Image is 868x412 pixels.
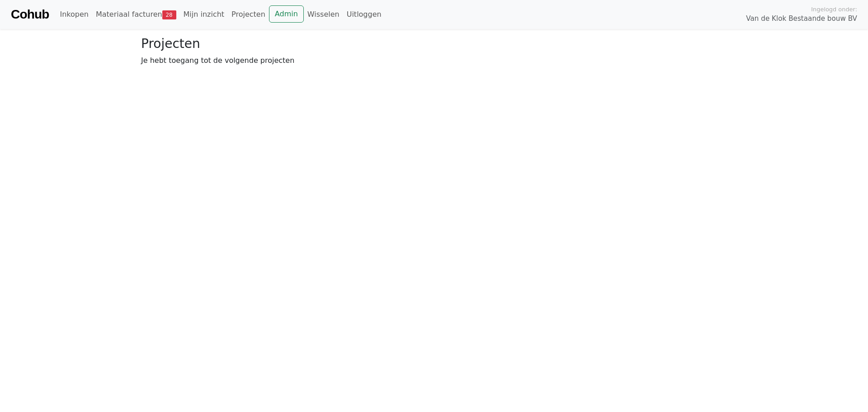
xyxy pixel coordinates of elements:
a: Mijn inzicht [180,5,228,24]
h3: Projecten [141,36,727,52]
span: Van de Klok Bestaande bouw BV [746,14,857,24]
a: Projecten [228,5,269,24]
a: Wisselen [304,5,343,24]
p: Je hebt toegang tot de volgende projecten [141,55,727,66]
a: Admin [269,5,304,23]
a: Inkopen [56,5,92,24]
a: Materiaal facturen28 [92,5,180,24]
span: Ingelogd onder: [811,5,857,14]
span: 28 [162,10,176,19]
a: Cohub [11,4,49,25]
a: Uitloggen [343,5,385,24]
